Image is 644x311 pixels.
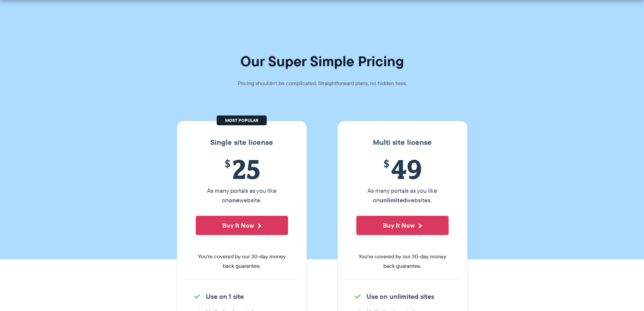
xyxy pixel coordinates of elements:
button: Buy It Now [356,216,449,235]
p: Pricing shouldn't be complicated. Straightforward plans, no hidden fees. [221,79,424,88]
span: 25 [196,154,288,184]
span: You're covered by our 30-day money back guarantee. [356,252,449,271]
h3: Single site license [184,138,300,147]
h3: Multi site license [344,138,460,147]
strong: Use on unlimited sites [366,291,434,302]
strong: Use on 1 site [206,291,244,302]
strong: one [229,196,239,205]
button: Buy It Now [196,216,288,235]
span: You're covered by our 30-day money back guarantee. [196,252,288,271]
strong: unlimited [380,196,407,205]
p: As many portals as you like on websites. [356,186,449,205]
span: 49 [356,154,449,184]
p: As many portals as you like on website. [196,186,288,205]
